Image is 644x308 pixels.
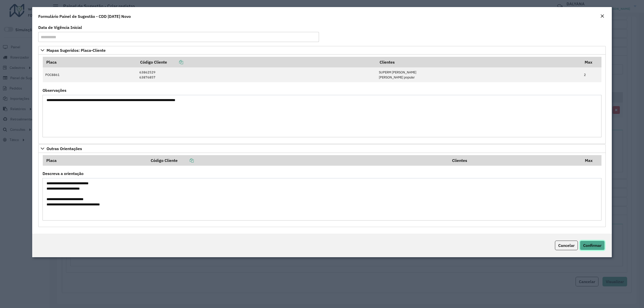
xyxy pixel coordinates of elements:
a: Copiar [167,60,183,65]
span: Cancelar [558,243,575,248]
div: Outras Orientações [38,153,606,227]
span: Outras Orientações [47,147,82,151]
label: Data de Vigência Inicial [38,24,82,30]
a: Outras Orientações [38,144,606,153]
div: Mapas Sugeridos: Placa-Cliente [38,55,606,144]
a: Mapas Sugeridos: Placa-Cliente [38,46,606,55]
a: Copiar [178,158,194,163]
th: Placa [43,155,147,166]
td: SUPERM [PERSON_NAME] [PERSON_NAME] popular [376,67,581,82]
h4: Formulário Painel de Sugestão - CDD [DATE] Novo [38,13,131,19]
th: Clientes [449,155,581,166]
span: Mapas Sugeridos: Placa-Cliente [47,48,106,52]
button: Confirmar [580,241,605,250]
td: POC8861 [43,67,137,82]
th: Max [581,57,601,67]
th: Clientes [376,57,581,67]
label: Observações [43,87,66,93]
td: 2 [581,67,601,82]
th: Max [581,155,601,166]
th: Código Cliente [137,57,376,67]
button: Close [599,13,606,20]
span: Confirmar [583,243,601,248]
label: Descreva a orientação [43,170,84,177]
button: Cancelar [555,241,578,250]
td: 63862529 63876857 [137,67,376,82]
em: Fechar [600,14,604,18]
th: Placa [43,57,137,67]
th: Código Cliente [147,155,449,166]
